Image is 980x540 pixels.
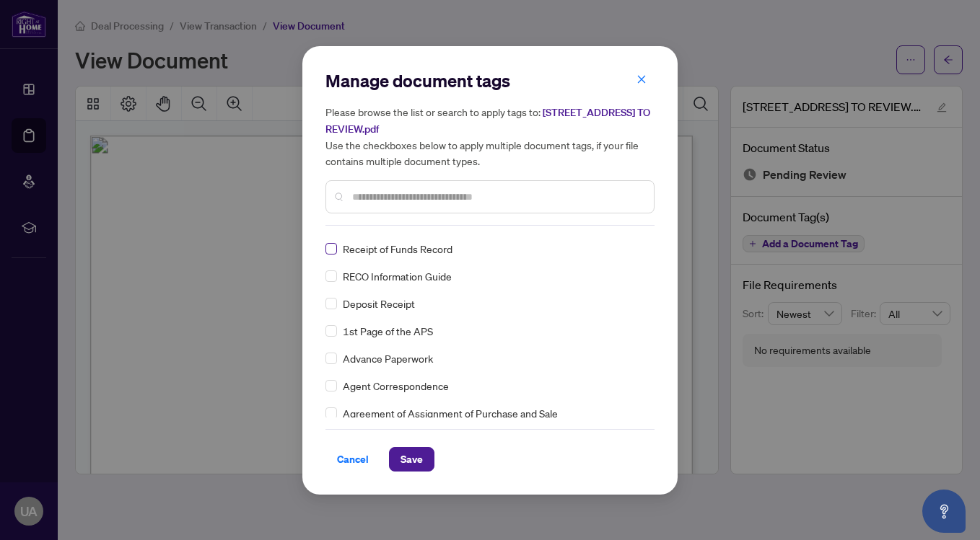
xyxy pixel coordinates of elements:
[343,323,433,339] span: 1st Page of the APS
[343,378,449,394] span: Agent Correspondence
[325,447,380,472] button: Cancel
[389,447,434,472] button: Save
[343,296,415,311] span: Deposit Receipt
[325,69,655,92] h2: Manage document tags
[325,106,650,136] span: [STREET_ADDRESS] TO REVIEW.pdf
[337,448,369,471] span: Cancel
[343,241,452,257] span: Receipt of Funds Record
[343,268,452,284] span: RECO Information Guide
[636,74,647,84] span: close
[325,104,655,169] h5: Please browse the list or search to apply tags to: Use the checkboxes below to apply multiple doc...
[343,405,558,421] span: Agreement of Assignment of Purchase and Sale
[401,448,423,471] span: Save
[343,350,433,366] span: Advance Paperwork
[922,490,966,533] button: Open asap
